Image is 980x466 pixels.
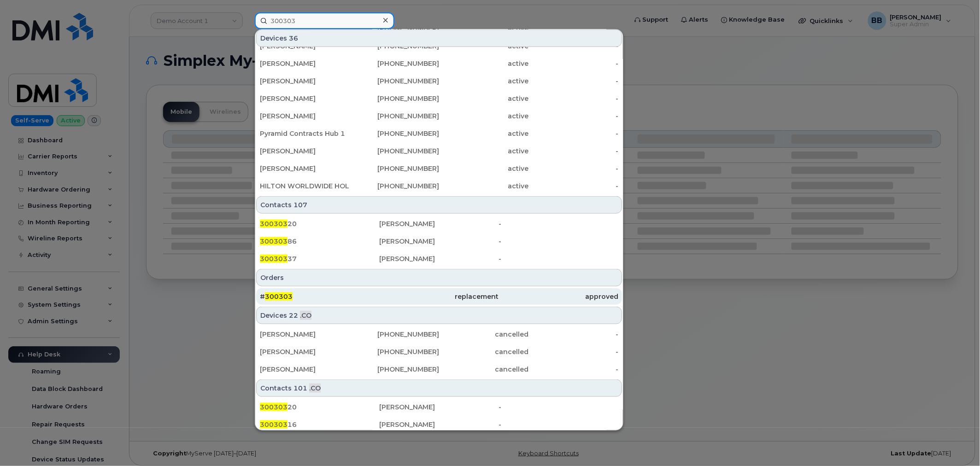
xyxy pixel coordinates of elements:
div: [PERSON_NAME] [260,94,350,103]
div: [PERSON_NAME] [260,111,350,121]
div: active [439,146,529,156]
div: [PERSON_NAME] [260,59,350,68]
div: Contacts [256,379,622,397]
span: 300303 [260,403,288,411]
span: 101 [293,384,307,393]
div: [PERSON_NAME] [260,330,350,339]
span: .CO [300,311,311,320]
div: approved [499,292,618,301]
div: - [499,402,618,412]
a: [PERSON_NAME][PHONE_NUMBER]cancelled- [256,326,622,343]
a: 30030320[PERSON_NAME]- [256,399,622,415]
div: - [499,219,618,228]
a: [PERSON_NAME][PHONE_NUMBER]active- [256,108,622,124]
div: [PERSON_NAME] [379,420,499,429]
a: #300303replacementapproved [256,288,622,305]
div: [PERSON_NAME] [260,76,350,86]
a: [PERSON_NAME][PHONE_NUMBER]cancelled- [256,344,622,360]
div: [PHONE_NUMBER] [350,164,440,173]
div: [PHONE_NUMBER] [350,94,440,103]
div: - [499,420,618,429]
span: 22 [289,311,298,320]
div: [PERSON_NAME] [260,365,350,374]
div: 86 [260,237,379,246]
div: cancelled [439,365,529,374]
div: - [499,237,618,246]
a: 30030320[PERSON_NAME]- [256,216,622,232]
div: active [439,164,529,173]
div: 37 [260,254,379,263]
div: active [439,94,529,103]
div: - [529,347,619,356]
div: [PERSON_NAME] [379,237,499,246]
div: - [529,59,619,68]
div: Contacts [256,196,622,214]
div: [PERSON_NAME] [260,146,350,156]
span: 300303 [260,255,288,263]
span: .CO [309,384,321,393]
div: 20 [260,402,379,412]
div: [PERSON_NAME] [260,164,350,173]
div: 20 [260,219,379,228]
div: Devices [256,29,622,47]
div: cancelled [439,347,529,356]
a: HILTON WORLDWIDE HOLDINGS INC.[PHONE_NUMBER]active- [256,178,622,194]
div: [PHONE_NUMBER] [350,146,440,156]
div: active [439,76,529,86]
div: - [529,129,619,138]
div: replacement [379,292,499,301]
div: [PHONE_NUMBER] [350,347,440,356]
a: Pyramid Contracts Hub 1[PHONE_NUMBER]active- [256,125,622,142]
div: - [529,146,619,156]
div: [PHONE_NUMBER] [350,129,440,138]
span: 36 [289,34,298,43]
div: [PHONE_NUMBER] [350,59,440,68]
div: - [529,181,619,191]
div: HILTON WORLDWIDE HOLDINGS INC. [260,181,350,191]
div: active [439,59,529,68]
div: active [439,129,529,138]
a: 30030337[PERSON_NAME]- [256,250,622,267]
div: [PHONE_NUMBER] [350,181,440,191]
span: 300303 [265,292,293,301]
a: [PERSON_NAME][PHONE_NUMBER]active- [256,73,622,89]
span: 300303 [260,220,288,228]
div: [PHONE_NUMBER] [350,365,440,374]
a: 30030386[PERSON_NAME]- [256,233,622,250]
a: [PERSON_NAME][PHONE_NUMBER]active- [256,55,622,72]
div: [PHONE_NUMBER] [350,330,440,339]
div: - [529,365,619,374]
div: - [529,76,619,86]
div: - [529,164,619,173]
div: - [529,111,619,121]
a: 30030316[PERSON_NAME]- [256,416,622,433]
a: [PERSON_NAME][PHONE_NUMBER]active- [256,38,622,54]
span: 300303 [260,237,288,245]
div: # [260,292,379,301]
div: - [529,94,619,103]
div: [PERSON_NAME] [379,254,499,263]
div: 16 [260,420,379,429]
div: Pyramid Contracts Hub 1 [260,129,350,138]
div: cancelled [439,330,529,339]
div: - [499,254,618,263]
div: Devices [256,307,622,324]
a: [PERSON_NAME][PHONE_NUMBER]active- [256,160,622,177]
div: [PERSON_NAME] [379,402,499,412]
span: 300303 [260,420,288,429]
div: - [529,330,619,339]
div: Orders [256,269,622,286]
a: [PERSON_NAME][PHONE_NUMBER]active- [256,90,622,107]
a: [PERSON_NAME][PHONE_NUMBER]active- [256,143,622,159]
div: [PHONE_NUMBER] [350,76,440,86]
span: 107 [293,200,307,210]
div: [PERSON_NAME] [260,347,350,356]
div: [PHONE_NUMBER] [350,111,440,121]
div: [PERSON_NAME] [379,219,499,228]
div: active [439,111,529,121]
div: active [439,181,529,191]
a: [PERSON_NAME][PHONE_NUMBER]cancelled- [256,361,622,378]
